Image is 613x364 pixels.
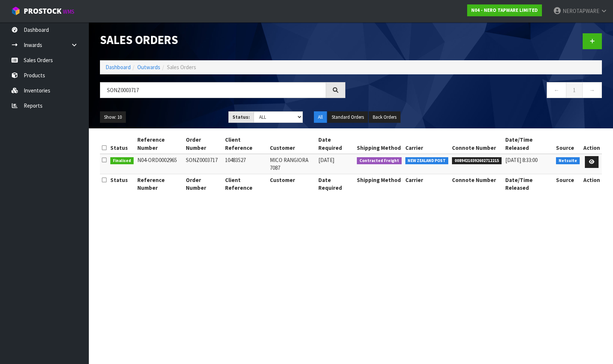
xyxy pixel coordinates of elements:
[471,7,538,13] strong: N04 - NERO TAPWARE LIMITED
[268,174,317,193] th: Customer
[318,156,334,164] span: [DATE]
[355,174,403,193] th: Shipping Method
[232,114,250,120] strong: Status:
[503,174,555,193] th: Date/Time Released
[110,157,134,165] span: Finalised
[108,134,135,154] th: Status
[11,6,20,16] img: cube-alt.png
[403,174,450,193] th: Carrier
[547,82,566,98] a: ←
[554,134,582,154] th: Source
[223,134,268,154] th: Client Reference
[223,174,268,193] th: Client Reference
[355,134,403,154] th: Shipping Method
[582,82,602,98] a: →
[582,174,602,193] th: Action
[316,134,355,154] th: Date Required
[505,156,537,164] span: [DATE] 8:33:00
[582,134,602,154] th: Action
[369,111,401,123] button: Back Orders
[184,154,223,174] td: SONZ0003717
[556,157,580,165] span: Netsuite
[137,64,160,71] a: Outwards
[452,157,502,165] span: 00894210392602712215
[554,174,582,193] th: Source
[328,111,368,123] button: Standard Orders
[167,64,196,71] span: Sales Orders
[268,134,317,154] th: Customer
[268,154,317,174] td: MICO RANGIORA 7087
[566,82,583,98] a: 1
[357,157,402,165] span: Contracted Freight
[450,174,503,193] th: Connote Number
[450,134,503,154] th: Connote Number
[24,6,61,16] span: ProStock
[184,134,223,154] th: Order Number
[105,64,131,71] a: Dashboard
[100,82,326,98] input: Search sales orders
[316,174,355,193] th: Date Required
[223,154,268,174] td: 10483527
[184,174,223,193] th: Order Number
[108,174,135,193] th: Status
[356,82,602,100] nav: Page navigation
[503,134,555,154] th: Date/Time Released
[63,8,74,15] small: WMS
[135,174,184,193] th: Reference Number
[403,134,450,154] th: Carrier
[100,33,345,47] h1: Sales Orders
[100,111,126,123] button: Show: 10
[314,111,327,123] button: All
[135,154,184,174] td: N04-ORD0002965
[563,7,599,14] span: NEROTAPWARE
[135,134,184,154] th: Reference Number
[405,157,449,165] span: NEW ZEALAND POST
